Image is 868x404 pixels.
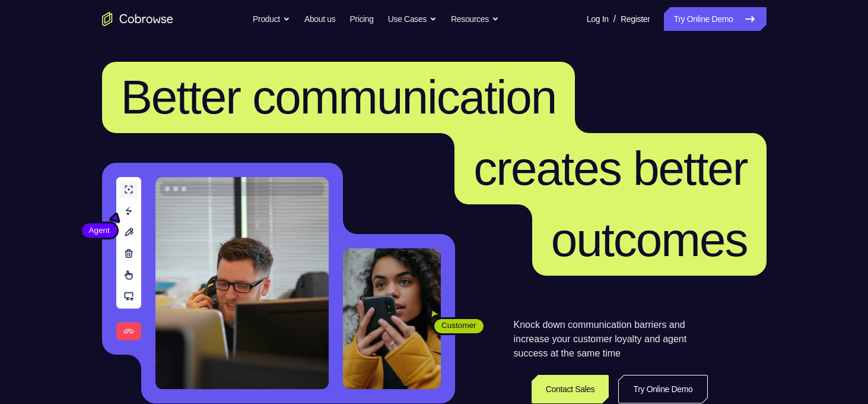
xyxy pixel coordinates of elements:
[388,7,437,31] button: Use Cases
[121,71,557,124] span: Better communication
[664,7,766,31] a: Try Online Demo
[618,375,707,403] a: Try Online Demo
[621,7,650,31] a: Register
[253,7,290,31] button: Product
[551,213,748,266] span: outcomes
[102,12,173,26] a: Go to the home page
[451,7,499,31] button: Resources
[613,12,616,26] span: /
[155,177,329,389] img: A customer support agent talking on the phone
[587,7,609,31] a: Log In
[343,248,441,389] img: A customer holding their phone
[304,7,335,31] a: About us
[514,318,708,361] p: Knock down communication barriers and increase your customer loyalty and agent success at the sam...
[532,375,609,403] a: Contact Sales
[473,142,747,195] span: creates better
[349,7,373,31] a: Pricing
